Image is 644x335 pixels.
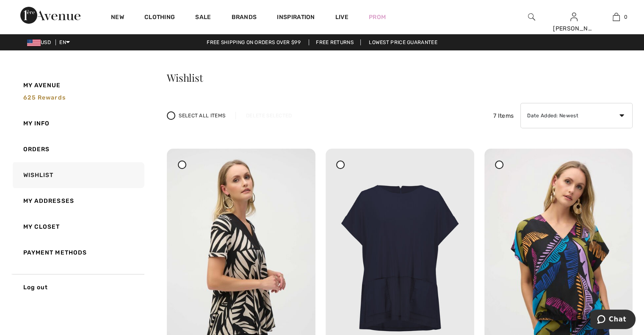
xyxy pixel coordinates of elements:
[11,136,144,162] a: Orders
[277,14,315,22] span: Inspiration
[553,24,594,33] div: [PERSON_NAME]
[362,39,444,45] a: Lowest Price Guarantee
[11,162,144,188] a: Wishlist
[11,274,144,300] a: Log out
[570,13,578,21] a: Sign In
[493,111,514,120] span: 7 Items
[200,39,307,45] a: Free shipping on orders over $99
[59,39,70,45] span: EN
[590,310,636,331] iframe: Opens a widget where you can chat to one of our agents
[144,14,175,22] a: Clothing
[369,13,386,22] a: Prom
[167,72,633,83] h3: Wishlist
[309,39,361,45] a: Free Returns
[11,111,144,136] a: My Info
[528,12,535,22] img: search the website
[27,39,41,46] img: US Dollar
[11,240,144,266] a: Payment Methods
[179,112,225,119] span: Select All Items
[570,12,578,22] img: My Info
[11,214,144,240] a: My Closet
[232,14,257,22] a: Brands
[20,7,80,24] img: 1ère Avenue
[23,94,66,101] span: 625 rewards
[27,39,54,45] span: USD
[335,13,348,22] a: Live
[195,14,211,22] a: Sale
[595,12,637,22] a: 0
[235,112,302,119] div: Delete Selected
[11,188,144,214] a: My Addresses
[613,12,620,22] img: My Bag
[111,14,124,22] a: New
[624,13,627,21] span: 0
[23,81,61,90] span: My Avenue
